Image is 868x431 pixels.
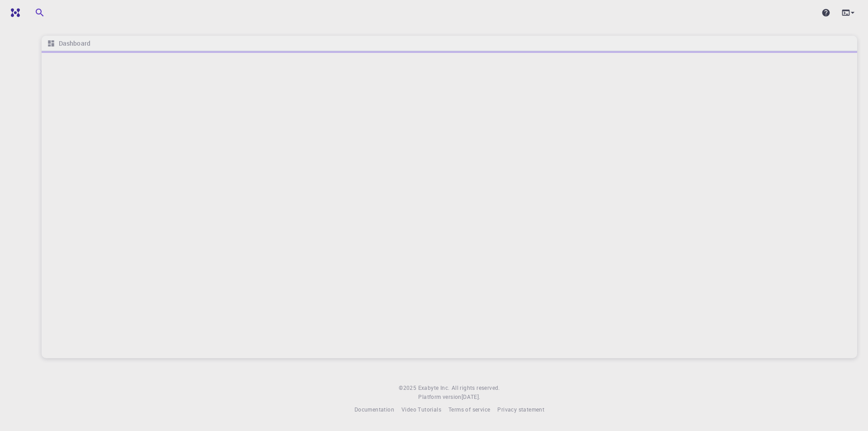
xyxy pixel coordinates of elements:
[401,406,441,413] span: Video Tutorials
[452,384,500,393] span: All rights reserved.
[399,384,418,393] span: © 2025
[497,405,544,414] a: Privacy statement
[354,405,394,414] a: Documentation
[45,38,92,48] nav: breadcrumb
[497,406,544,413] span: Privacy statement
[418,384,450,391] span: Exabyte Inc.
[55,38,90,48] h6: Dashboard
[462,393,481,402] a: [DATE].
[462,393,481,400] span: [DATE] .
[418,393,461,402] span: Platform version
[401,405,441,414] a: Video Tutorials
[7,8,20,17] img: logo
[448,405,490,414] a: Terms of service
[418,384,450,393] a: Exabyte Inc.
[354,406,394,413] span: Documentation
[448,406,490,413] span: Terms of service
